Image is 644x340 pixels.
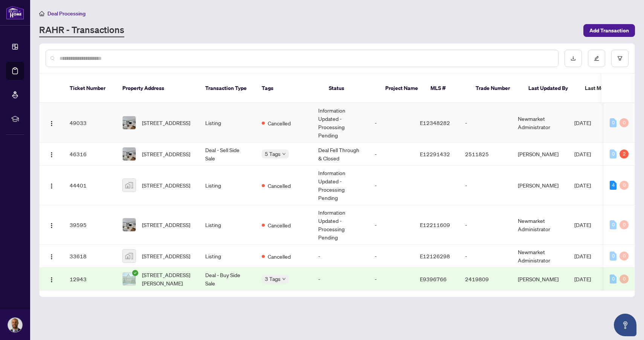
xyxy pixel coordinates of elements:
div: 0 [610,252,617,261]
img: Logo [49,254,55,260]
img: thumbnail-img [123,148,136,160]
td: Information Updated - Processing Pending [312,166,369,205]
span: down [282,152,286,156]
span: [STREET_ADDRESS][PERSON_NAME] [142,271,193,287]
td: 39595 [64,205,116,245]
td: 46316 [64,143,116,166]
th: Transaction Type [199,74,256,103]
td: Information Updated - Processing Pending [312,205,369,245]
div: 0 [610,220,617,229]
span: [DATE] [574,221,591,228]
td: - [369,245,414,268]
button: Logo [46,179,58,191]
td: - [369,143,414,166]
div: 0 [620,118,629,127]
span: 5 Tags [265,149,281,158]
td: 44401 [64,166,116,205]
td: - [459,166,512,205]
td: 49033 [64,103,116,143]
td: Deal Fell Through & Closed [312,143,369,166]
td: - [369,166,414,205]
span: Last Modified Date [585,84,631,92]
span: E12291432 [420,151,450,157]
button: download [565,50,582,67]
img: thumbnail-img [123,250,136,262]
td: - [459,103,512,143]
div: 4 [610,181,617,190]
td: Listing [199,245,256,268]
button: Add Transaction [583,24,635,37]
span: [DATE] [574,119,591,126]
td: - [369,268,414,291]
div: 0 [620,220,629,229]
span: [STREET_ADDRESS] [142,181,190,189]
span: [STREET_ADDRESS] [142,252,190,260]
td: - [369,103,414,143]
span: [STREET_ADDRESS] [142,221,190,229]
span: E12126298 [420,253,450,259]
img: Logo [49,277,55,283]
td: Deal - Buy Side Sale [199,268,256,291]
button: Open asap [614,314,636,336]
span: [DATE] [574,276,591,282]
th: Property Address [116,74,199,103]
td: Listing [199,205,256,245]
img: Logo [49,120,55,127]
td: Listing [199,103,256,143]
td: - [312,268,369,291]
th: Project Name [379,74,424,103]
th: Tags [256,74,323,103]
span: [DATE] [574,253,591,259]
span: download [571,56,576,61]
td: 2511825 [459,143,512,166]
span: check-circle [132,270,138,276]
td: 12943 [64,268,116,291]
img: thumbnail-img [123,179,136,192]
td: Newmarket Administrator [512,205,568,245]
img: thumbnail-img [123,116,136,129]
td: [PERSON_NAME] [512,268,568,291]
span: Cancelled [268,221,291,229]
span: filter [617,56,623,61]
span: [DATE] [574,151,591,157]
div: 0 [620,181,629,190]
td: Newmarket Administrator [512,245,568,268]
td: 33618 [64,245,116,268]
td: - [312,245,369,268]
img: logo [6,6,24,20]
img: thumbnail-img [123,218,136,231]
span: 3 Tags [265,274,281,283]
td: Information Updated - Processing Pending [312,103,369,143]
span: Add Transaction [589,24,629,37]
th: Trade Number [470,74,522,103]
span: down [282,277,286,281]
img: Logo [49,152,55,158]
div: 0 [610,274,617,284]
th: MLS # [424,74,470,103]
span: Cancelled [268,181,291,190]
td: - [459,205,512,245]
img: thumbnail-img [123,273,136,285]
td: - [459,245,512,268]
button: Logo [46,273,58,285]
span: Cancelled [268,119,291,127]
img: Profile Icon [8,318,22,332]
button: Logo [46,148,58,160]
th: Ticket Number [64,74,116,103]
span: [STREET_ADDRESS] [142,150,190,158]
img: Logo [49,223,55,229]
span: E9396766 [420,276,447,282]
button: edit [588,50,605,67]
div: 0 [620,252,629,261]
span: home [39,11,44,16]
span: [DATE] [574,182,591,189]
button: Logo [46,250,58,262]
span: E12348282 [420,119,450,126]
span: [STREET_ADDRESS] [142,119,190,127]
img: Logo [49,183,55,189]
td: Newmarket Administrator [512,103,568,143]
div: 2 [620,149,629,159]
span: E12211609 [420,221,450,228]
div: 0 [610,149,617,159]
div: 0 [620,274,629,284]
